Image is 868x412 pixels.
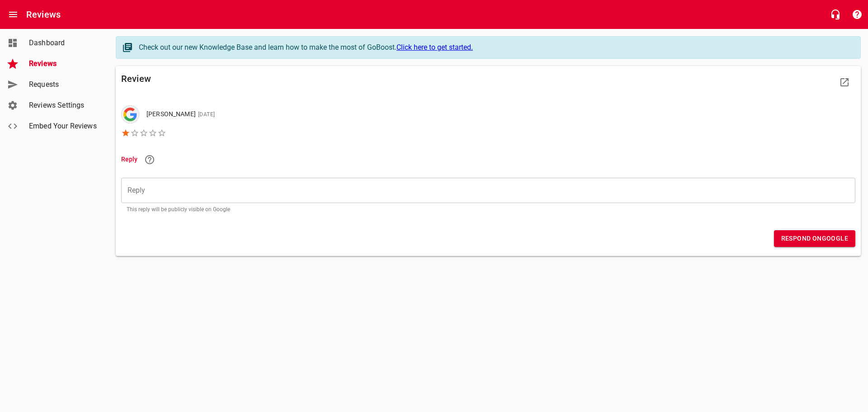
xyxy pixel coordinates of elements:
[29,38,98,48] span: Dashboard
[121,105,139,123] div: Google
[774,230,855,247] button: Respond onGoogle
[121,71,488,86] h6: Review
[2,4,24,25] button: Open drawer
[121,105,139,123] img: google-dark.png
[29,100,98,111] span: Reviews Settings
[121,148,855,170] li: Reply
[26,7,61,22] h6: Reviews
[834,71,855,93] a: View Review Site
[846,4,868,25] button: Support Portal
[139,149,160,170] a: Learn more about responding to reviews
[139,42,851,53] div: Check out our new Knowledge Base and learn how to make the most of GoBoost.
[825,4,846,25] button: Live Chat
[127,207,850,212] p: This reply will be publicly visible on Google
[29,121,98,132] span: Embed Your Reviews
[396,43,473,52] a: Click here to get started.
[196,111,215,118] span: [DATE]
[29,79,98,90] span: Requests
[146,109,215,119] p: [PERSON_NAME]
[29,58,98,69] span: Reviews
[781,233,848,244] span: Respond on Google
